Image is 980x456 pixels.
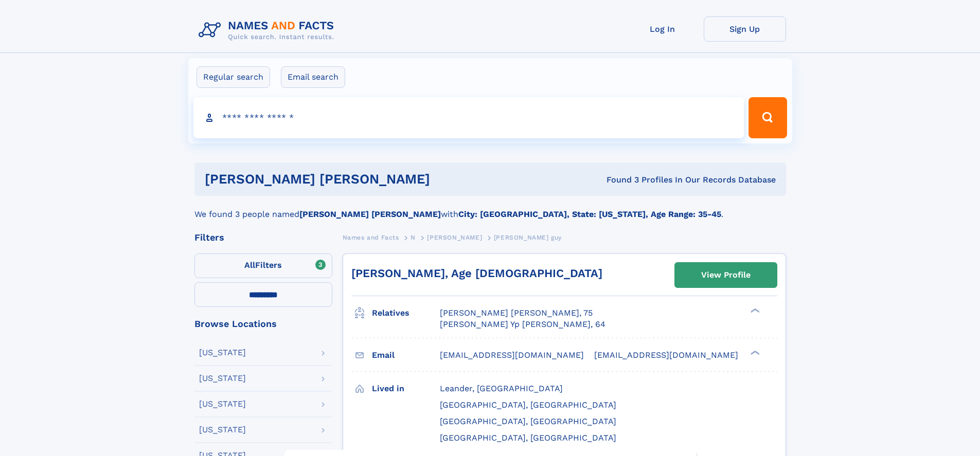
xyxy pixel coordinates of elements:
a: [PERSON_NAME] [427,231,482,244]
span: [GEOGRAPHIC_DATA], [GEOGRAPHIC_DATA] [440,416,616,426]
input: search input [193,97,744,138]
div: View Profile [701,263,751,287]
span: All [244,260,255,270]
h3: Relatives [372,304,440,322]
span: N [411,234,416,241]
div: ❯ [748,349,760,356]
div: Found 3 Profiles In Our Records Database [518,174,776,186]
a: [PERSON_NAME] [PERSON_NAME], 75 [440,307,593,319]
a: [PERSON_NAME], Age [DEMOGRAPHIC_DATA] [351,267,602,280]
div: [US_STATE] [199,374,246,382]
div: Browse Locations [194,319,332,329]
h1: [PERSON_NAME] [PERSON_NAME] [205,173,519,186]
a: Log In [621,16,704,42]
span: [PERSON_NAME] guy [494,234,562,241]
div: We found 3 people named with . [194,196,786,221]
h3: Lived in [372,380,440,397]
label: Regular search [197,66,270,88]
a: Sign Up [704,16,786,42]
div: [US_STATE] [199,349,246,357]
h3: Email [372,346,440,364]
button: Search Button [749,97,787,138]
div: [US_STATE] [199,426,246,434]
b: [PERSON_NAME] [PERSON_NAME] [299,209,441,219]
span: [PERSON_NAME] [427,234,482,241]
div: ❯ [748,307,760,314]
div: [US_STATE] [199,400,246,408]
b: City: [GEOGRAPHIC_DATA], State: [US_STATE], Age Range: 35-45 [458,209,721,219]
a: View Profile [675,263,777,287]
img: Logo Names and Facts [194,16,343,44]
span: [EMAIL_ADDRESS][DOMAIN_NAME] [440,350,584,360]
label: Filters [194,253,332,278]
span: [GEOGRAPHIC_DATA], [GEOGRAPHIC_DATA] [440,400,616,410]
div: Filters [194,233,332,242]
span: Leander, [GEOGRAPHIC_DATA] [440,384,563,393]
label: Email search [281,66,345,88]
span: [GEOGRAPHIC_DATA], [GEOGRAPHIC_DATA] [440,433,616,443]
a: [PERSON_NAME] Yp [PERSON_NAME], 64 [440,319,605,330]
a: N [411,231,416,244]
span: [EMAIL_ADDRESS][DOMAIN_NAME] [594,350,738,360]
a: Names and Facts [343,231,399,244]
